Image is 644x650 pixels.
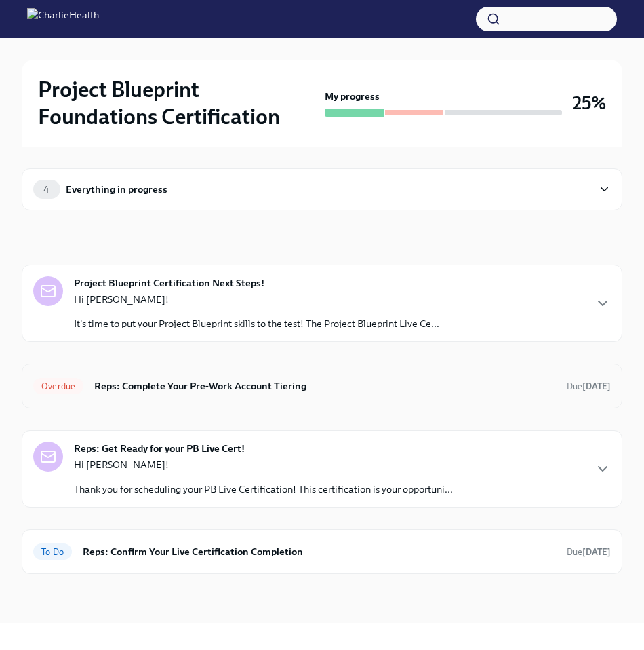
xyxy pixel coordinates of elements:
[74,276,264,290] strong: Project Blueprint Certification Next Steps!
[74,317,439,330] p: It's time to put your Project Blueprint skills to the test! The Project Blueprint Live Ce...
[38,76,319,130] h2: Project Blueprint Foundations Certification
[582,547,611,557] strong: [DATE]
[33,547,72,557] span: To Do
[22,237,81,254] div: In progress
[33,381,83,391] span: Overdue
[325,90,380,103] strong: My progress
[94,379,556,394] h6: Reps: Complete Your Pre-Work Account Tiering
[74,292,439,306] p: Hi [PERSON_NAME]!
[74,458,453,472] p: Hi [PERSON_NAME]!
[35,185,58,195] span: 4
[567,546,611,558] span: October 2nd, 2025 09:00
[74,482,453,496] p: Thank you for scheduling your PB Live Certification! This certification is your opportuni...
[66,182,167,197] div: Everything in progress
[567,547,611,557] span: Due
[83,544,556,559] h6: Reps: Confirm Your Live Certification Completion
[33,375,611,397] a: OverdueReps: Complete Your Pre-Work Account TieringDue[DATE]
[582,381,611,391] strong: [DATE]
[33,541,611,562] a: To DoReps: Confirm Your Live Certification CompletionDue[DATE]
[567,380,611,393] span: September 8th, 2025 09:00
[567,381,611,391] span: Due
[27,8,99,30] img: CharlieHealth
[573,91,606,115] h3: 25%
[74,442,245,455] strong: Reps: Get Ready for your PB Live Cert!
